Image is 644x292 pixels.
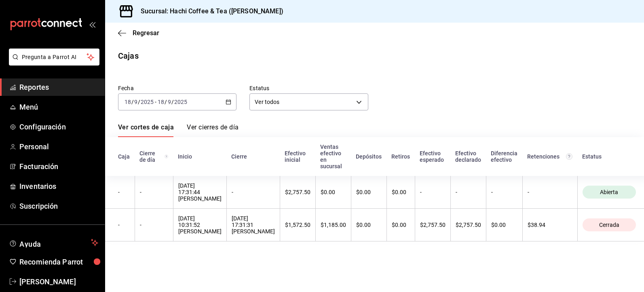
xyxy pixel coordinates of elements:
div: - [528,189,572,195]
span: Ayuda [19,238,88,248]
div: $0.00 [321,189,346,195]
input: -- [157,99,165,105]
span: Facturación [19,161,98,172]
button: open_drawer_menu [89,21,95,28]
div: Efectivo inicial [285,150,310,163]
div: $2,757.50 [456,222,481,228]
div: Diferencia efectivo [491,150,517,163]
span: Suscripción [19,201,98,212]
div: - [232,189,275,195]
span: / [131,99,134,105]
div: $0.00 [392,189,410,195]
input: ---- [140,99,154,105]
div: - [118,222,130,228]
div: - [456,189,481,195]
div: $0.00 [356,189,382,195]
input: ---- [174,99,188,105]
div: $1,572.50 [285,222,310,228]
div: Estatus [582,153,636,160]
div: $0.00 [491,222,517,228]
div: Cajas [118,50,139,62]
div: Retenciones [527,153,572,160]
input: -- [167,99,171,105]
div: $0.00 [392,222,410,228]
svg: El número de cierre de día es consecutivo y consolida todos los cortes de caja previos en un únic... [165,153,168,160]
div: $1,185.00 [321,222,346,228]
div: Caja [118,153,130,160]
h3: Sucursal: Hachi Coffee & Tea ([PERSON_NAME]) [134,6,283,16]
label: Fecha [118,85,236,91]
div: Ver todos [249,93,368,110]
div: $2,757.50 [420,222,446,228]
input: -- [124,99,131,105]
button: Pregunta a Parrot AI [9,49,99,66]
span: Regresar [133,29,159,37]
span: Menú [19,102,98,112]
span: [PERSON_NAME] [19,276,98,287]
div: $0.00 [356,222,382,228]
div: Depósitos [356,153,382,160]
input: -- [134,99,138,105]
span: - [155,99,156,105]
div: [DATE] 10:31:52 [PERSON_NAME] [178,215,222,235]
div: Cierre de día [139,150,168,163]
span: Personal [19,141,98,152]
span: Configuración [19,121,98,132]
div: Inicio [178,153,222,160]
span: Reportes [19,82,98,93]
div: Efectivo declarado [455,150,481,163]
button: Regresar [118,29,159,37]
div: [DATE] 17:31:44 [PERSON_NAME] [178,182,222,202]
div: [DATE] 17:31:31 [PERSON_NAME] [232,215,275,235]
svg: Total de retenciones de propinas registradas [566,153,572,160]
label: Estatus [249,85,368,91]
span: Abierta [597,189,621,195]
div: Efectivo esperado [420,150,446,163]
span: Pregunta a Parrot AI [22,53,87,61]
div: - [118,189,130,195]
div: Ventas efectivo en sucursal [320,144,346,169]
a: Pregunta a Parrot AI [6,59,99,67]
div: Cierre [231,153,275,160]
a: Ver cierres de día [187,123,239,137]
span: / [165,99,167,105]
div: Retiros [391,153,410,160]
div: $38.94 [528,222,572,228]
div: $2,757.50 [285,189,310,195]
div: - [420,189,446,195]
span: Inventarios [19,181,98,192]
span: / [138,99,140,105]
div: - [491,189,517,195]
span: / [171,99,174,105]
span: Cerrada [596,222,623,228]
a: Ver cortes de caja [118,123,174,137]
span: Recomienda Parrot [19,256,98,267]
div: - [140,189,168,195]
div: - [140,222,168,228]
div: navigation tabs [118,123,239,137]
